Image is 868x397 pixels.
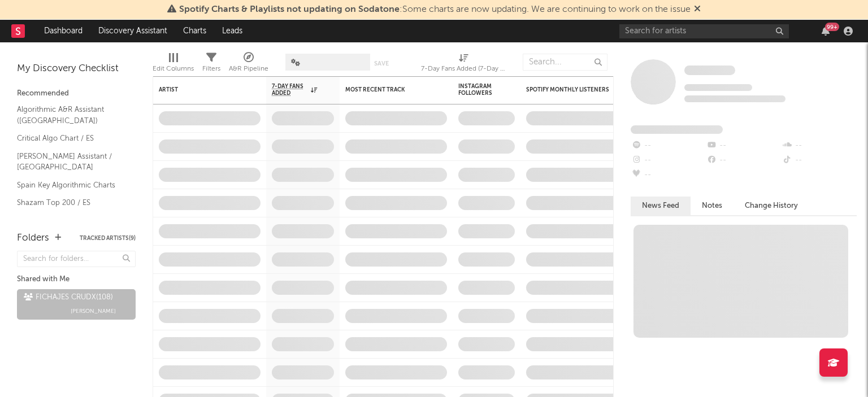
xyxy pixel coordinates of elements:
[421,62,506,76] div: 7-Day Fans Added (7-Day Fans Added)
[153,62,194,76] div: Edit Columns
[17,232,49,245] div: Folders
[17,179,124,191] a: Spain Key Algorithmic Charts
[17,103,124,126] a: Algorithmic A&R Assistant ([GEOGRAPHIC_DATA])
[17,273,136,286] div: Shared with Me
[526,86,611,93] div: Spotify Monthly Listeners
[619,24,789,38] input: Search for artists
[272,83,308,97] span: 7-Day Fans Added
[202,62,220,76] div: Filters
[684,95,785,102] span: 0 fans last week
[631,197,691,215] button: News Feed
[822,27,830,36] button: 99+
[684,65,735,76] a: Some Artist
[631,168,706,182] div: --
[229,48,268,81] div: A&R Pipeline
[17,132,124,145] a: Critical Algo Chart / ES
[421,48,506,81] div: 7-Day Fans Added (7-Day Fans Added)
[80,235,136,241] button: Tracked Artists(9)
[374,60,389,67] button: Save
[24,291,113,304] div: FICHAJES CRUDX ( 108 )
[734,197,809,215] button: Change History
[631,138,706,153] div: --
[159,86,244,93] div: Artist
[631,125,723,134] span: Fans Added by Platform
[694,5,701,14] span: Dismiss
[214,20,250,42] a: Leads
[458,83,498,97] div: Instagram Followers
[345,86,430,93] div: Most Recent Track
[782,138,857,153] div: --
[691,197,734,215] button: Notes
[684,66,735,75] span: Some Artist
[17,251,136,267] input: Search for folders...
[17,289,136,320] a: FICHAJES CRUDX(108)[PERSON_NAME]
[36,20,90,42] a: Dashboard
[17,87,136,101] div: Recommended
[17,197,124,209] a: Shazam Top 200 / ES
[782,153,857,168] div: --
[17,62,136,76] div: My Discovery Checklist
[229,62,268,76] div: A&R Pipeline
[631,153,706,168] div: --
[825,23,839,31] div: 99 +
[175,20,214,42] a: Charts
[523,54,607,71] input: Search...
[90,20,175,42] a: Discovery Assistant
[17,150,124,173] a: [PERSON_NAME] Assistant / [GEOGRAPHIC_DATA]
[706,153,781,168] div: --
[71,304,116,318] span: [PERSON_NAME]
[153,48,194,81] div: Edit Columns
[706,138,781,153] div: --
[179,5,400,14] span: Spotify Charts & Playlists not updating on Sodatone
[202,48,220,81] div: Filters
[684,84,752,91] span: Tracking Since: [DATE]
[179,5,691,14] span: : Some charts are now updating. We are continuing to work on the issue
